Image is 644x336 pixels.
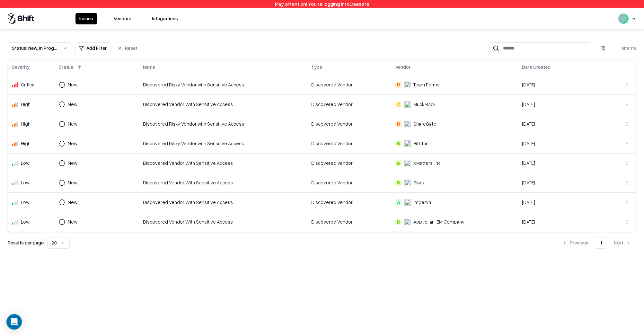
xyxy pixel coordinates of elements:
div: [DATE] [522,140,598,147]
div: Critical [21,81,35,88]
img: ShareGate [404,121,411,127]
div: Imperva [413,199,431,206]
div: Team Forms [413,81,440,88]
div: Discovered Vendor [311,218,388,225]
div: New [68,120,77,127]
div: New [68,81,77,88]
button: New [59,216,89,228]
img: Imperva [404,199,411,206]
div: New [68,179,77,186]
div: Status : New, In Progress [12,45,57,51]
button: New [59,118,89,130]
button: New [59,99,89,110]
div: High [21,140,31,147]
button: New [59,138,89,149]
div: C [395,101,402,108]
div: Discovered Vendor [311,81,388,88]
img: Slack [404,180,411,186]
img: Team Forms [404,82,411,88]
div: Slack [413,179,425,186]
button: Issues [75,13,97,24]
div: [DATE] [522,101,598,108]
div: Muck Rack [413,101,436,108]
div: Vendor [395,64,410,70]
div: New [68,140,77,147]
div: Discovered Vendor With Sensitive Access [143,160,304,166]
div: Discovered Vendor With Sensitive Access [143,101,304,108]
div: High [21,101,31,108]
div: Discovered Vendor With Sensitive Access [143,179,304,186]
img: BitTitan [404,140,411,147]
div: Discovered Vendor [311,101,388,108]
div: Severity [12,64,30,70]
button: New [59,197,89,208]
div: Discovered Risky Vendor with Sensitive Access [143,120,304,127]
div: Apptio, an IBM Company [413,218,464,225]
div: 9 items [611,45,636,51]
button: New [59,157,89,169]
div: BitTitan [413,140,428,147]
button: Add Filter [75,42,111,54]
div: ShareGate [413,120,436,127]
div: New [68,101,77,108]
div: New [68,218,77,225]
div: Type [311,64,322,70]
div: Discovered Vendor With Sensitive Access [143,218,304,225]
div: [DATE] [522,81,598,88]
div: Discovered Vendor [311,160,388,166]
div: Date Created [522,64,551,70]
div: Discovered Vendor [311,179,388,186]
div: [DATE] [522,199,598,206]
nav: pagination [557,237,636,249]
div: Discovered Risky Vendor with Sensitive Access [143,81,304,88]
div: Discovered Vendor [311,140,388,147]
div: A [395,199,402,206]
div: B [395,160,402,166]
div: New [68,199,77,206]
div: [DATE] [522,179,598,186]
div: D [395,82,402,88]
div: B [395,219,402,225]
div: Discovered Risky Vendor with Sensitive Access [143,140,304,147]
div: Discovered Vendor [311,120,388,127]
div: [DATE] [522,120,598,127]
div: Low [21,199,30,206]
img: xMatters, inc [404,160,411,166]
div: Discovered Vendor With Sensitive Access [143,199,304,206]
img: Apptio, an IBM Company [404,219,411,225]
button: New [59,177,89,189]
div: D [395,121,402,127]
button: New [59,79,89,91]
div: Discovered Vendor [311,199,388,206]
button: Integrations [148,13,182,24]
div: Open Intercom Messenger [6,314,22,330]
div: Low [21,218,30,225]
div: Low [21,179,30,186]
div: High [21,120,31,127]
div: B [395,180,402,186]
button: Vendors [110,13,135,24]
img: Muck Rack [404,101,411,108]
div: [DATE] [522,160,598,166]
div: Name [143,64,155,70]
div: XMatters, inc [413,160,441,166]
div: Low [21,160,30,166]
button: 1 [595,237,607,249]
div: New [68,160,77,166]
div: Status [59,64,73,70]
p: Results per page: [8,239,45,246]
button: Reset [113,42,141,54]
div: B [395,140,402,147]
div: [DATE] [522,218,598,225]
